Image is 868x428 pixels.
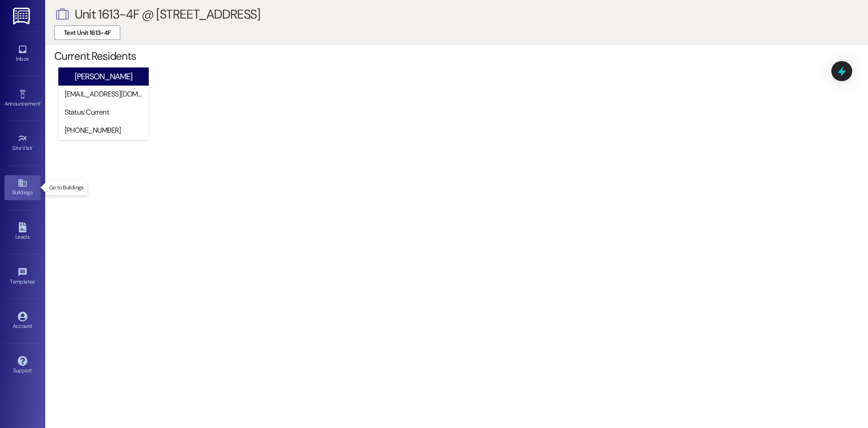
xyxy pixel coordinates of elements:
i:  [54,5,70,24]
div: [EMAIL_ADDRESS][DOMAIN_NAME] [65,89,146,99]
a: Inbox [5,42,41,66]
span: • [33,144,34,150]
a: Account [5,309,41,333]
a: Site Visit • [5,131,41,155]
a: Leads [5,220,41,244]
div: Status: Current [65,107,146,117]
span: Text Unit 1613-4F [64,28,111,38]
button: Text Unit 1613-4F [54,25,120,40]
div: Unit 1613-4F @ [STREET_ADDRESS] [75,10,260,19]
img: ResiDesk Logo [13,8,32,24]
div: [PHONE_NUMBER] [65,125,146,135]
div: Current Residents [54,51,868,61]
div: [PERSON_NAME] [75,72,132,82]
p: Go to Buildings [49,184,84,192]
a: Templates • [5,264,41,289]
a: Buildings [5,175,41,200]
a: Support [5,353,41,378]
span: • [35,277,36,284]
span: • [40,99,42,106]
